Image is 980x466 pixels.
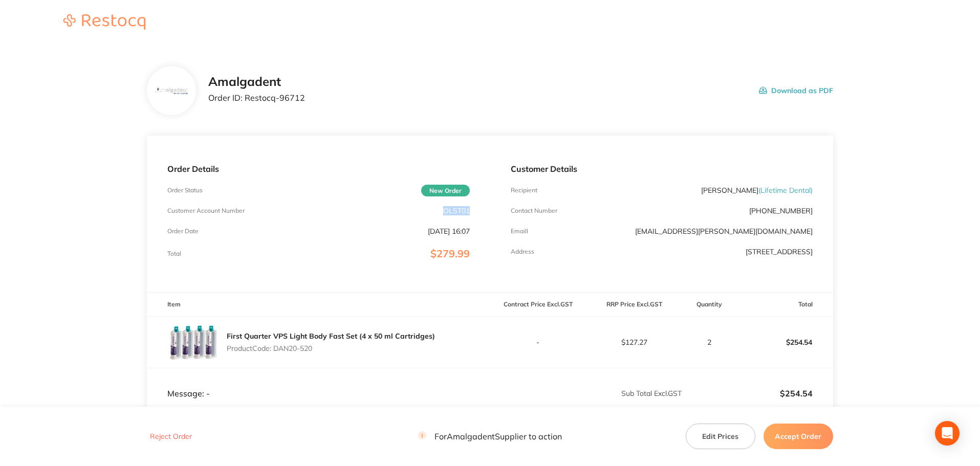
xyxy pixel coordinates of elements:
p: Customer Account Number [167,207,245,214]
a: [EMAIL_ADDRESS][PERSON_NAME][DOMAIN_NAME] [635,227,813,236]
p: Recipient [511,187,537,194]
p: Contact Number [511,207,557,214]
p: Order ID: Restocq- 96712 [208,93,305,102]
p: Emaill [511,228,528,235]
p: 2 [683,338,736,346]
th: RRP Price Excl. GST [586,293,682,317]
img: ZHZyZ2E1YQ [167,317,219,368]
a: First Quarter VPS Light Body Fast Set (4 x 50 ml Cartridges) [227,331,435,341]
p: $254.54 [683,389,813,398]
p: Order Date [167,228,199,235]
td: Message: - [147,368,490,398]
button: Download as PDF [759,75,833,106]
p: Address [511,248,534,255]
p: [PHONE_NUMBER] [749,207,813,215]
p: Total [167,250,181,257]
th: Total [737,293,833,317]
h2: Amalgadent [208,75,305,89]
p: [PERSON_NAME] [701,186,813,194]
th: Contract Price Excl. GST [490,293,586,317]
p: $127.27 [586,338,682,346]
span: ( Lifetime Dental ) [758,186,813,195]
p: Sub Total Excl. GST [491,389,682,397]
p: [DATE] 16:07 [428,227,470,235]
p: OLST01 [443,207,470,215]
span: New Order [421,185,470,196]
p: Customer Details [511,164,813,173]
th: Quantity [682,293,737,317]
p: Product Code: DAN20-520 [227,344,435,352]
a: Restocq logo [53,14,156,31]
button: Reject Order [147,432,195,441]
p: For Amalgadent Supplier to action [418,432,562,441]
p: [STREET_ADDRESS] [746,248,813,256]
p: - [491,338,586,346]
button: Edit Prices [686,424,755,449]
div: Open Intercom Messenger [935,421,960,446]
img: b285Ymlzag [155,86,188,95]
th: Item [147,293,490,317]
p: $254.54 [737,330,833,354]
img: Restocq logo [53,14,156,30]
p: Order Status [167,187,203,194]
p: Order Details [167,164,469,173]
button: Accept Order [764,424,833,449]
span: $279.99 [430,247,470,260]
